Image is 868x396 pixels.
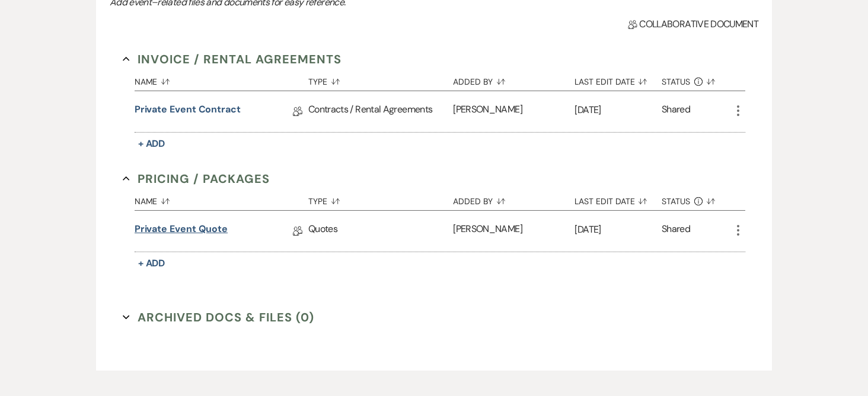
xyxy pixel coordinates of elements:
span: Collaborative document [628,17,758,31]
div: Contracts / Rental Agreements [308,91,453,132]
div: Shared [662,222,690,240]
a: Private Event Contract [135,102,241,121]
div: Shared [662,102,690,121]
button: Type [308,68,453,91]
button: Added By [453,68,575,91]
button: Status [662,188,731,210]
button: Last Edit Date [575,188,662,210]
a: Private Event Quote [135,222,228,240]
button: Last Edit Date [575,68,662,91]
button: + Add [135,136,169,152]
div: [PERSON_NAME] [453,91,575,132]
span: + Add [138,137,165,150]
span: Status [662,197,690,205]
button: + Add [135,255,169,272]
div: Quotes [308,211,453,252]
button: Invoice / Rental Agreements [123,50,342,68]
button: Type [308,188,453,210]
p: [DATE] [575,102,662,118]
span: Status [662,78,690,86]
button: Archived Docs & Files (0) [123,308,314,326]
div: [PERSON_NAME] [453,211,575,252]
button: Pricing / Packages [123,170,270,188]
button: Name [135,68,308,91]
button: Name [135,188,308,210]
button: Status [662,68,731,91]
span: + Add [138,257,165,269]
p: [DATE] [575,222,662,237]
button: Added By [453,188,575,210]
